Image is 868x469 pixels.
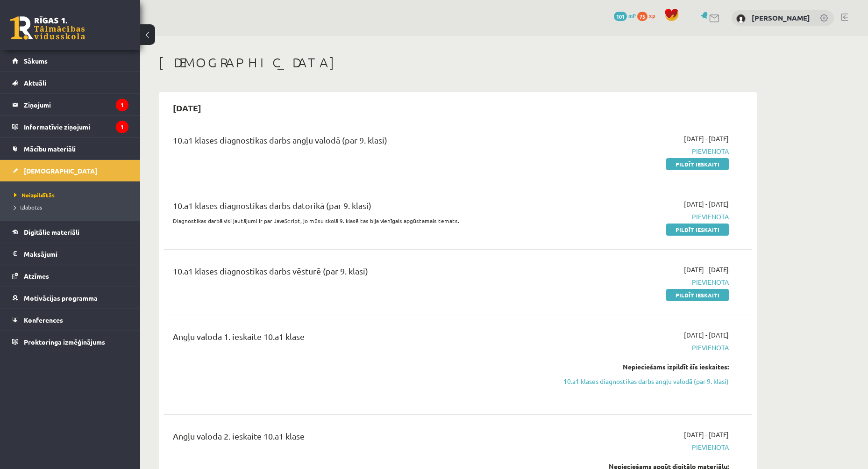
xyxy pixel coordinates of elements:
[12,309,128,331] a: Konferences
[173,265,539,282] div: 10.a1 klases diagnostikas darbs vēsturē (par 9. klasi)
[12,138,128,159] a: Mācību materiāli
[24,338,105,346] span: Proktoringa izmēģinājums
[116,121,128,133] i: 1
[24,316,63,324] span: Konferences
[24,79,46,87] span: Aktuāli
[173,330,539,347] div: Angļu valoda 1. ieskaite 10.a1 klase
[553,146,729,156] span: Pievienota
[14,203,131,211] a: Izlabotās
[10,16,85,40] a: Rīgas 1. Tālmācības vidusskola
[173,430,539,447] div: Angļu valoda 2. ieskaite 10.a1 klase
[553,362,729,372] div: Nepieciešams izpildīt šīs ieskaites:
[553,442,729,452] span: Pievienota
[14,191,131,199] a: Neizpildītās
[553,376,729,386] a: 10.a1 klases diagnostikas darbs angļu valodā (par 9. klasi)
[666,224,729,236] a: Pildīt ieskaiti
[24,272,49,280] span: Atzīmes
[684,199,729,209] span: [DATE] - [DATE]
[12,94,128,115] a: Ziņojumi1
[12,50,128,72] a: Sākums
[24,166,97,175] span: [DEMOGRAPHIC_DATA]
[24,243,128,265] legend: Maksājumi
[164,97,211,119] h2: [DATE]
[684,265,729,274] span: [DATE] - [DATE]
[637,12,660,19] a: 75 xp
[553,343,729,353] span: Pievienota
[159,55,757,71] h1: [DEMOGRAPHIC_DATA]
[12,265,128,287] a: Atzīmes
[637,12,647,21] span: 75
[14,191,55,199] span: Neizpildītās
[24,57,48,65] span: Sākums
[173,199,539,216] div: 10.a1 klases diagnostikas darbs datorikā (par 9. klasi)
[614,12,627,21] span: 101
[553,212,729,222] span: Pievienota
[12,331,128,353] a: Proktoringa izmēģinājums
[12,160,128,181] a: [DEMOGRAPHIC_DATA]
[614,12,636,19] a: 101 mP
[24,144,76,153] span: Mācību materiāli
[666,158,729,170] a: Pildīt ieskaiti
[24,116,128,137] legend: Informatīvie ziņojumi
[684,430,729,440] span: [DATE] - [DATE]
[116,99,128,111] i: 1
[752,13,810,22] a: [PERSON_NAME]
[24,294,98,302] span: Motivācijas programma
[628,12,636,19] span: mP
[12,221,128,243] a: Digitālie materiāli
[666,289,729,301] a: Pildīt ieskaiti
[24,94,128,115] legend: Ziņojumi
[12,72,128,94] a: Aktuāli
[24,228,79,236] span: Digitālie materiāli
[14,203,42,211] span: Izlabotās
[12,287,128,309] a: Motivācijas programma
[736,14,746,23] img: Ralfs Korņejevs
[12,243,128,265] a: Maksājumi
[649,12,655,19] span: xp
[684,330,729,340] span: [DATE] - [DATE]
[553,277,729,287] span: Pievienota
[684,134,729,144] span: [DATE] - [DATE]
[173,134,539,151] div: 10.a1 klases diagnostikas darbs angļu valodā (par 9. klasi)
[173,216,539,225] p: Diagnostikas darbā visi jautājumi ir par JavaScript, jo mūsu skolā 9. klasē tas bija vienīgais ap...
[12,116,128,137] a: Informatīvie ziņojumi1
